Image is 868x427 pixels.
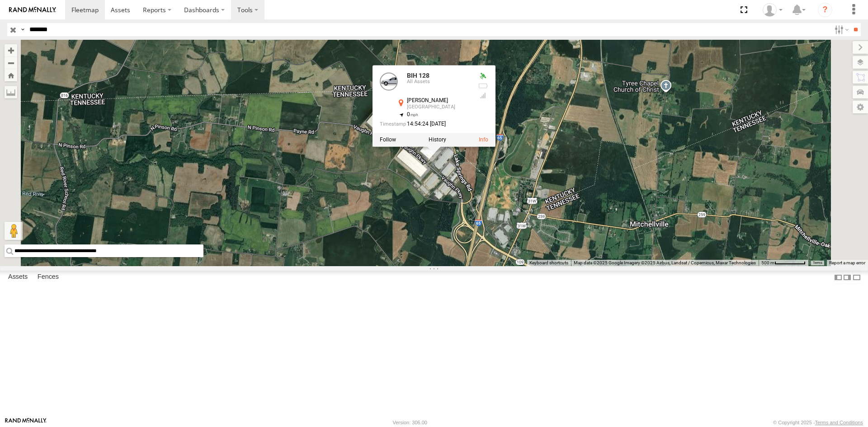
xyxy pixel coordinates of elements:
span: Map data ©2025 Google Imagery ©2025 Airbus, Landsat / Copernicus, Maxar Technologies [574,260,756,265]
label: Dock Summary Table to the Right [843,271,852,284]
div: Last Event GSM Signal Strength [477,92,488,99]
img: rand-logo.svg [9,7,56,13]
div: © Copyright 2025 - [773,420,863,425]
button: Zoom in [5,44,17,56]
label: Fences [33,271,63,284]
div: Version: 306.00 [393,420,427,425]
label: Search Query [19,23,26,36]
div: [PERSON_NAME] [407,98,470,103]
label: Realtime tracking of Asset [380,136,396,143]
a: BIH 128 [407,72,429,79]
label: Hide Summary Table [852,271,861,284]
label: Dock Summary Table to the Left [834,271,843,284]
button: Drag Pegman onto the map to open Street View [5,222,23,240]
span: 0 [407,111,418,117]
button: Zoom Home [5,69,17,81]
label: View Asset History [429,136,446,143]
a: Terms (opens in new tab) [813,261,822,265]
a: Report a map error [829,260,865,265]
div: Nele . [759,3,786,17]
label: Measure [5,86,17,99]
span: 500 m [761,260,774,265]
a: Visit our Website [5,418,47,427]
div: No battery health information received from this device. [477,82,488,89]
i: ? [818,3,832,17]
a: Terms and Conditions [815,420,863,425]
div: [GEOGRAPHIC_DATA] [407,104,470,110]
div: Valid GPS Fix [477,72,488,80]
label: Search Filter Options [831,23,850,36]
a: View Asset Details [380,72,398,90]
label: Map Settings [853,101,868,113]
div: Date/time of location update [380,122,470,127]
button: Keyboard shortcuts [529,260,568,266]
button: Zoom out [5,56,17,69]
label: Assets [4,271,32,284]
a: View Asset Details [479,136,488,143]
div: All Assets [407,80,470,85]
button: Map Scale: 500 m per 65 pixels [759,260,808,266]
